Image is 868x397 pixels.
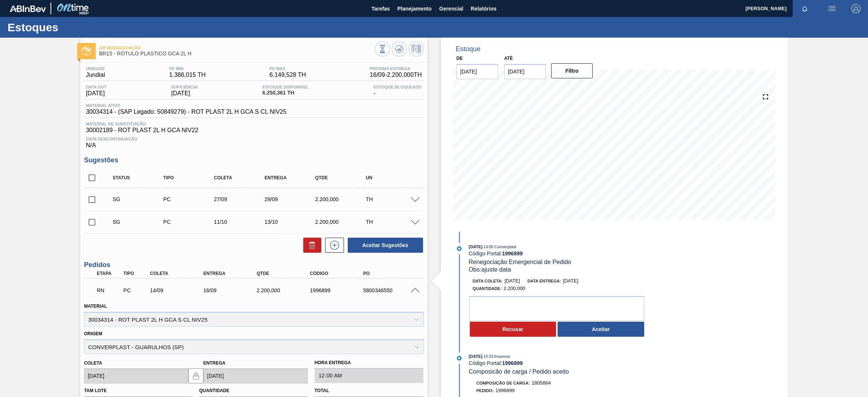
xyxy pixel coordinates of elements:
[469,360,648,366] div: Código Portal:
[504,64,546,79] input: dd/mm/yyyy
[457,356,462,360] img: atual
[86,137,422,141] span: Data Descontinuação
[495,388,515,393] span: 1996899
[169,66,206,71] span: PE MIN
[364,196,421,202] div: TH
[269,66,306,71] span: PE MAX
[308,287,369,293] div: 1996899
[203,360,226,366] label: Entrega
[191,371,200,380] img: locked
[457,246,462,251] img: atual
[502,250,523,257] strong: 1996899
[161,219,219,225] div: Pedido de Compra
[111,219,168,225] div: Sugestão Criada
[84,261,424,269] h3: Pedidos
[469,250,648,257] div: Código Portal:
[551,63,593,78] button: Filtro
[483,354,493,359] span: - 10:33
[361,287,422,293] div: 5800346550
[473,279,503,283] span: Data coleta:
[111,175,168,180] div: Status
[493,244,517,249] span: : Converplast
[477,381,530,385] span: Composição de Carga :
[99,46,375,50] span: Em renegociação
[315,388,329,393] label: Total
[493,354,510,359] span: : Insumos
[86,127,422,134] span: 30002189 - ROT PLAST 2L H GCA NIV22
[8,23,141,32] h1: Estoques
[171,85,197,89] span: Suficiência
[348,238,423,253] button: Aceitar Sugestões
[86,66,105,71] span: Unidade
[84,360,102,366] label: Coleta
[171,90,197,97] span: [DATE]
[373,85,422,89] span: Estoque Bloqueado
[370,72,422,78] span: 16/09 - 2.200,000 TH
[86,85,107,89] span: Data out
[199,388,229,393] label: Quantidade
[469,244,482,249] span: [DATE]
[263,219,320,225] div: 13/10/2025
[457,56,463,61] label: De
[255,271,315,276] div: Qtde
[361,271,422,276] div: PO
[469,266,511,273] span: Obs: ajuste data
[255,287,315,293] div: 2.200,000
[86,72,105,78] span: Jundiaí
[111,196,168,202] div: Sugestão Criada
[97,287,122,293] p: RN
[504,56,513,61] label: Até
[84,304,107,309] label: Material
[122,271,150,276] div: Tipo
[469,354,482,359] span: [DATE]
[212,219,269,225] div: 11/10/2025
[477,388,494,393] span: Pedido :
[86,108,286,115] span: 30034314 - (SAP Legado: 50849279) - ROT PLAST 2L H GCA S CL NIV25
[148,271,209,276] div: Coleta
[371,4,390,13] span: Tarefas
[10,5,46,12] img: TNhmsLtSVTkK8tSr43FrP2fwEKptu5GPRR3wAAAABJRU5ErkJggg==
[313,196,371,202] div: 2.200,000
[122,287,150,293] div: Pedido de Compra
[527,279,561,283] span: Data entrega:
[344,237,424,253] div: Aceitar Sugestões
[161,175,219,180] div: Tipo
[313,219,371,225] div: 2.200,000
[263,175,320,180] div: Entrega
[269,72,306,78] span: 6.149,528 TH
[471,4,497,13] span: Relatórios
[95,282,124,299] div: Em renegociação
[315,357,424,368] label: Hora Entrega
[84,388,107,393] label: Tam lote
[84,368,188,383] input: dd/mm/yyyy
[308,271,369,276] div: Código
[202,287,262,293] div: 16/09/2025
[473,286,502,291] span: Quantidade :
[169,72,206,78] span: 1.386,015 TH
[457,64,498,79] input: dd/mm/yyyy
[409,41,424,56] button: Programar Estoque
[82,46,91,56] img: Ícone
[364,175,421,180] div: UN
[84,134,424,149] div: N/A
[364,219,421,225] div: TH
[203,368,308,383] input: dd/mm/yyyy
[188,368,203,383] button: locked
[86,103,286,108] span: Material ativo
[86,90,107,97] span: [DATE]
[851,4,860,13] img: Logout
[483,245,493,249] span: - 14:06
[397,4,432,13] span: Planejamento
[563,278,578,284] span: [DATE]
[300,238,321,253] div: Excluir Sugestões
[262,90,309,96] span: 6.250,361 TH
[439,4,463,13] span: Gerencial
[504,278,520,284] span: [DATE]
[212,175,269,180] div: Coleta
[558,322,644,337] button: Aceitar
[202,271,262,276] div: Entrega
[212,196,269,202] div: 27/09/2025
[84,331,102,336] label: Origem
[99,51,375,56] span: BR15 - RÓTULO PLÁSTICO GCA 2L H
[827,4,836,13] img: userActions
